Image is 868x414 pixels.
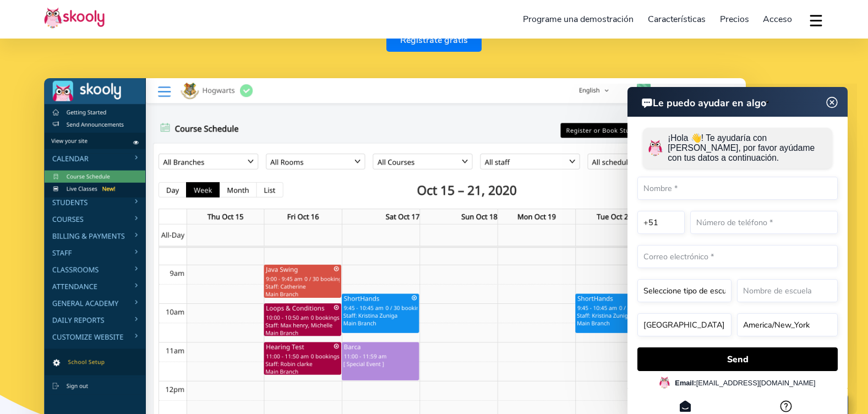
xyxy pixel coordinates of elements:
span: Acceso [763,13,792,25]
img: Skooly [44,7,105,29]
a: Registrate gratis [386,28,482,52]
button: dropdown menu [808,8,824,33]
a: Programe una demostración [516,10,641,28]
a: Precios [713,10,756,28]
a: Características [641,10,713,28]
span: Precios [720,13,749,25]
a: Acceso [756,10,799,28]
